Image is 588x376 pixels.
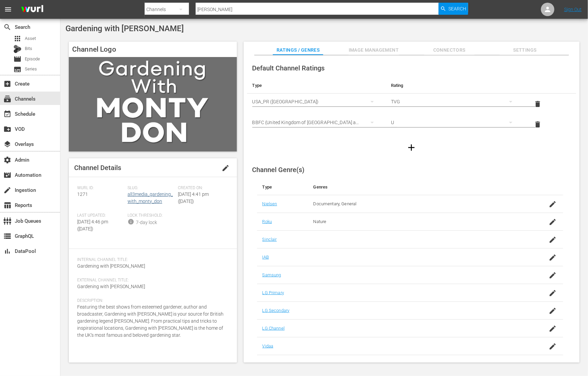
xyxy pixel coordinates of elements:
button: delete [530,96,546,112]
div: Bits [13,45,21,53]
span: delete [534,100,542,108]
span: Connectors [424,46,475,54]
span: delete [534,120,542,128]
span: VOD [3,125,11,133]
span: Search [448,3,466,15]
span: Admin [3,156,11,164]
span: Asset [25,35,36,42]
span: Create [3,80,11,88]
button: edit [217,160,234,176]
div: U [391,113,519,132]
span: Settings [500,46,550,54]
span: Asset [13,35,21,43]
span: Automation [3,171,11,179]
a: all3media_gardening_with_monty_don [128,192,173,204]
span: [DATE] 4:46 pm ([DATE]) [77,219,108,231]
span: External Channel Title: [77,278,225,283]
th: Genres [308,179,529,195]
a: Vidaa [262,343,274,348]
span: Slug: [128,185,175,191]
span: edit [222,164,230,172]
span: Channel Details [74,164,121,172]
div: BBFC (United Kingdom of [GEOGRAPHIC_DATA] and [GEOGRAPHIC_DATA]) [252,113,380,132]
span: info [128,218,134,225]
span: Lock Threshold: [128,213,175,218]
a: Sinclair [262,237,277,242]
span: Overlays [3,140,11,148]
span: Gardening with [PERSON_NAME] [77,263,145,269]
img: ans4CAIJ8jUAAAAAAAAAAAAAAAAAAAAAAAAgQb4GAAAAAAAAAAAAAAAAAAAAAAAAJMjXAAAAAAAAAAAAAAAAAAAAAAAAgAT5G... [16,2,48,17]
div: TVG [391,92,519,111]
span: menu [4,5,12,13]
span: Series [13,65,21,73]
a: Roku [262,219,272,224]
a: Samsung [262,272,281,277]
span: Channels [3,95,11,103]
span: GraphQL [3,232,11,240]
span: Schedule [3,110,11,118]
span: Episode [13,55,21,63]
span: 1271 [77,192,88,197]
button: delete [530,116,546,132]
span: Ingestion [3,186,11,194]
span: Last Updated: [77,213,124,218]
span: Default Channel Ratings [252,64,325,72]
span: Gardening with [PERSON_NAME] [77,284,145,289]
th: Type [257,179,308,195]
div: 7-day lock [136,219,157,226]
h4: Channel Logo [69,42,237,57]
span: Episode [25,56,40,62]
table: simple table [247,77,576,135]
span: Job Queues [3,217,11,225]
span: Wurl ID: [77,185,124,191]
th: Rating [386,77,524,94]
span: Channel Genre(s) [252,166,305,174]
span: [DATE] 4:41 pm ([DATE]) [178,192,209,204]
span: Ratings / Genres [273,46,323,54]
a: LG Channel [262,326,285,331]
a: LG Primary [262,290,284,295]
a: LG Secondary [262,308,290,313]
div: USA_PR ([GEOGRAPHIC_DATA]) [252,92,380,111]
span: Gardening with [PERSON_NAME] [65,24,184,33]
a: Nielsen [262,201,277,206]
span: Image Management [349,46,399,54]
span: DataPool [3,247,11,255]
span: Reports [3,201,11,209]
span: Series [25,66,37,72]
a: IAB [262,255,269,260]
img: Gardening with Monty Don [69,57,237,152]
a: Sign Out [564,7,582,12]
button: Search [439,3,468,15]
span: Created On: [178,185,225,191]
span: Description: [77,298,225,304]
span: Search [3,23,11,31]
span: Internal Channel Title: [77,257,225,263]
span: Bits [25,45,32,52]
span: Featuring the best shows from esteemed gardener, author and broadcaster, Gardening with [PERSON_N... [77,304,224,338]
th: Type [247,77,386,94]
